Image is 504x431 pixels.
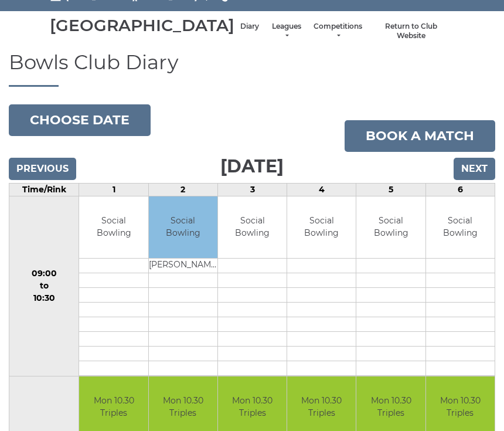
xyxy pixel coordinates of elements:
[149,258,217,273] td: [PERSON_NAME]
[374,22,448,41] a: Return to Club Website
[50,16,234,35] div: [GEOGRAPHIC_DATA]
[148,184,217,196] td: 2
[426,196,495,258] td: Social Bowling
[345,120,495,152] a: Book a match
[271,22,302,41] a: Leagues
[9,158,76,180] input: Previous
[149,196,217,258] td: Social Bowling
[240,22,259,32] a: Diary
[79,184,148,196] td: 1
[217,184,287,196] td: 3
[314,22,362,41] a: Competitions
[218,196,287,258] td: Social Bowling
[9,52,495,87] h1: Bowls Club Diary
[9,104,151,136] button: Choose date
[79,196,148,258] td: Social Bowling
[356,196,425,258] td: Social Bowling
[287,184,356,196] td: 4
[9,196,79,376] td: 09:00 to 10:30
[9,184,79,196] td: Time/Rink
[287,196,356,258] td: Social Bowling
[454,158,495,180] input: Next
[356,184,425,196] td: 5
[425,184,495,196] td: 6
